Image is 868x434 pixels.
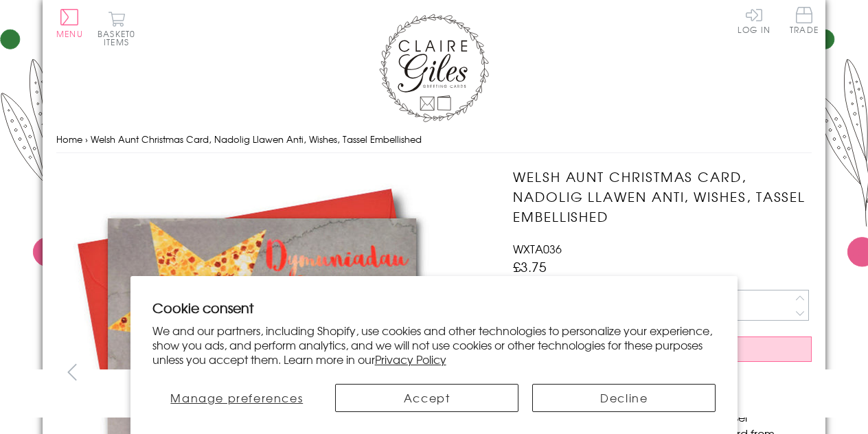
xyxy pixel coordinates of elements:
h1: Welsh Aunt Christmas Card, Nadolig Llawen Anti, Wishes, Tassel Embellished [513,167,812,226]
a: Home [56,133,82,146]
span: Welsh Aunt Christmas Card, Nadolig Llawen Anti, Wishes, Tassel Embellished [91,133,422,146]
button: prev [56,356,87,387]
a: Trade [790,7,819,36]
span: Manage preferences [170,389,303,406]
h2: Cookie consent [152,298,716,317]
button: Menu [56,9,83,38]
button: Accept [335,384,518,412]
span: Trade [790,7,819,34]
img: Claire Giles Greetings Cards [379,14,489,122]
button: Decline [532,384,716,412]
p: We and our partners, including Shopify, use cookies and other technologies to personalize your ex... [152,323,716,366]
button: Basket0 items [98,11,135,46]
button: Manage preferences [152,384,321,412]
span: › [85,133,88,146]
span: WXTA036 [513,240,562,257]
a: Log In [738,7,770,34]
nav: breadcrumbs [56,126,812,154]
span: 0 items [104,27,135,48]
span: Menu [56,27,83,40]
a: Privacy Policy [375,351,446,367]
span: £3.75 [513,257,547,276]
